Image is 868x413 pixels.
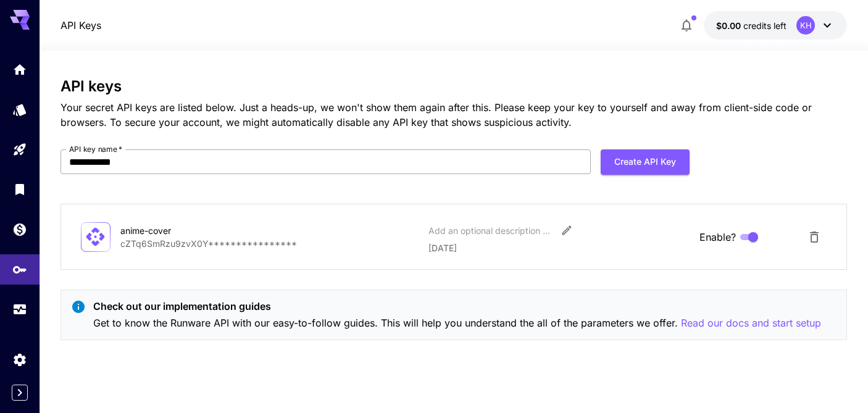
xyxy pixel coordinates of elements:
div: Add an optional description or comment [428,224,552,237]
span: $0.00 [716,20,743,31]
label: API key name [69,144,122,154]
p: [DATE] [428,241,690,254]
div: Playground [12,142,27,157]
h3: API keys [61,78,848,95]
a: API Keys [61,18,101,33]
div: anime-cover [120,224,244,237]
p: Check out our implementation guides [93,299,821,314]
span: credits left [743,20,787,31]
div: Usage [12,302,27,317]
div: Wallet [12,222,27,237]
button: Create API Key [601,149,690,175]
button: Expand sidebar [12,385,28,401]
p: Your secret API keys are listed below. Just a heads-up, we won't show them again after this. Plea... [61,100,848,130]
span: Enable? [699,230,736,244]
div: Models [12,102,27,117]
button: $0.00KH [704,11,847,40]
div: Home [12,58,27,73]
button: Delete API Key [802,225,827,249]
p: Get to know the Runware API with our easy-to-follow guides. This will help you understand the all... [93,315,821,331]
div: $0.00 [716,19,787,32]
div: API Keys [12,262,27,277]
nav: breadcrumb [61,18,101,33]
div: Settings [12,352,27,367]
button: Read our docs and start setup [681,315,821,331]
button: Edit [556,219,578,241]
div: KH [796,16,815,35]
div: Library [12,181,27,197]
